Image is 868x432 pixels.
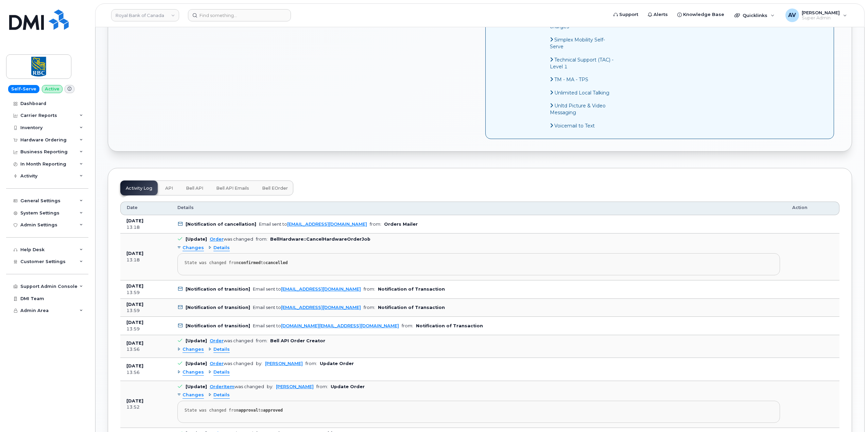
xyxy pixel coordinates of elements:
[177,205,194,211] span: Details
[802,10,840,15] span: [PERSON_NAME]
[276,384,314,389] a: [PERSON_NAME]
[378,287,445,292] b: Notification of Transaction
[287,222,367,227] a: [EMAIL_ADDRESS][DOMAIN_NAME]
[186,305,250,310] b: [Notification of transition]
[378,305,445,310] b: Notification of Transaction
[186,338,207,343] b: [Update]
[188,9,291,21] input: Find something...
[213,369,230,376] span: Details
[265,361,303,366] a: [PERSON_NAME]
[210,338,253,343] div: was changed
[331,384,365,389] b: Update Order
[126,224,165,230] div: 13:18
[270,338,325,343] b: Bell API Order Creator
[210,237,224,242] a: Order
[126,363,143,368] b: [DATE]
[210,338,224,343] a: Order
[320,361,354,366] b: Update Order
[370,222,381,227] span: from:
[210,361,253,366] div: was changed
[281,323,399,328] a: [DOMAIN_NAME][EMAIL_ADDRESS][DOMAIN_NAME]
[306,361,317,366] span: from:
[267,384,273,389] span: by:
[126,251,143,256] b: [DATE]
[554,90,609,96] span: Unlimited Local Talking
[126,320,143,325] b: [DATE]
[256,237,267,242] span: from:
[402,323,413,328] span: from:
[262,186,288,191] span: Bell eOrder
[183,392,204,398] span: Changes
[111,9,179,21] a: Royal Bank of Canada
[786,202,839,215] th: Action
[259,222,367,227] div: Email sent to
[126,218,143,223] b: [DATE]
[554,76,588,83] span: TM - MA - TPS
[550,57,613,70] span: Technical Support (TAC) - Level 1
[550,37,605,50] span: Simplex Mobility Self-Serve
[253,305,361,310] div: Email sent to
[126,326,165,332] div: 13:59
[253,287,361,292] div: Email sent to
[186,287,250,292] b: [Notification of transition]
[239,408,258,413] strong: approval
[265,260,288,265] strong: cancelled
[210,361,224,366] a: Order
[126,290,165,296] div: 13:59
[185,260,773,265] div: State was changed from to
[281,287,361,292] a: [EMAIL_ADDRESS][DOMAIN_NAME]
[127,205,138,211] span: Date
[673,8,729,21] a: Knowledge Base
[316,384,328,389] span: from:
[781,8,852,22] div: Artem Volkov
[550,103,606,116] span: Unltd Picture & Video Messaging
[416,323,483,328] b: Notification of Transaction
[165,186,173,191] span: API
[270,237,370,242] b: BellHardware::CancelHardwareOrderJob
[126,404,165,410] div: 13:52
[654,11,668,18] span: Alerts
[730,8,779,22] div: Quicklinks
[213,392,230,398] span: Details
[683,11,724,18] span: Knowledge Base
[210,384,264,389] div: was changed
[126,257,165,263] div: 13:18
[643,8,673,21] a: Alerts
[364,287,375,292] span: from:
[126,341,143,346] b: [DATE]
[210,237,253,242] div: was changed
[126,346,165,352] div: 13:56
[384,222,418,227] b: Orders Mailer
[186,237,207,242] b: [Update]
[186,323,250,328] b: [Notification of transition]
[263,408,283,413] strong: approved
[183,369,204,376] span: Changes
[183,346,204,353] span: Changes
[364,305,375,310] span: from:
[126,398,143,403] b: [DATE]
[609,8,643,21] a: Support
[216,186,249,191] span: Bell API Emails
[186,222,256,227] b: [Notification of cancellation]
[126,369,165,376] div: 13:56
[743,13,767,18] span: Quicklinks
[256,361,262,366] span: by:
[210,384,235,389] a: OrderItem
[126,302,143,307] b: [DATE]
[239,260,261,265] strong: confirmed
[126,308,165,314] div: 13:59
[788,11,796,19] span: AV
[183,245,204,251] span: Changes
[185,408,773,413] div: State was changed from to
[253,323,399,328] div: Email sent to
[619,11,638,18] span: Support
[213,346,230,353] span: Details
[186,384,207,389] b: [Update]
[554,123,595,129] span: Voicemail to Text
[186,186,203,191] span: Bell API
[802,15,840,21] span: Super Admin
[281,305,361,310] a: [EMAIL_ADDRESS][DOMAIN_NAME]
[126,283,143,289] b: [DATE]
[256,338,267,343] span: from:
[186,361,207,366] b: [Update]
